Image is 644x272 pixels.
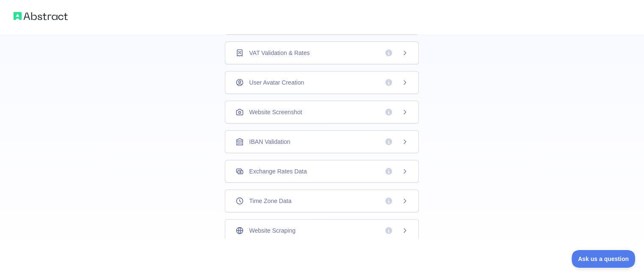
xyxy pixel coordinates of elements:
span: IBAN Validation [249,137,290,146]
img: Abstract logo [14,10,68,22]
iframe: Toggle Customer Support [572,250,636,268]
span: VAT Validation & Rates [249,49,310,57]
span: Website Screenshot [249,108,302,116]
span: User Avatar Creation [249,78,304,87]
span: Exchange Rates Data [249,167,307,176]
span: Website Scraping [249,226,295,235]
span: Time Zone Data [249,197,291,205]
